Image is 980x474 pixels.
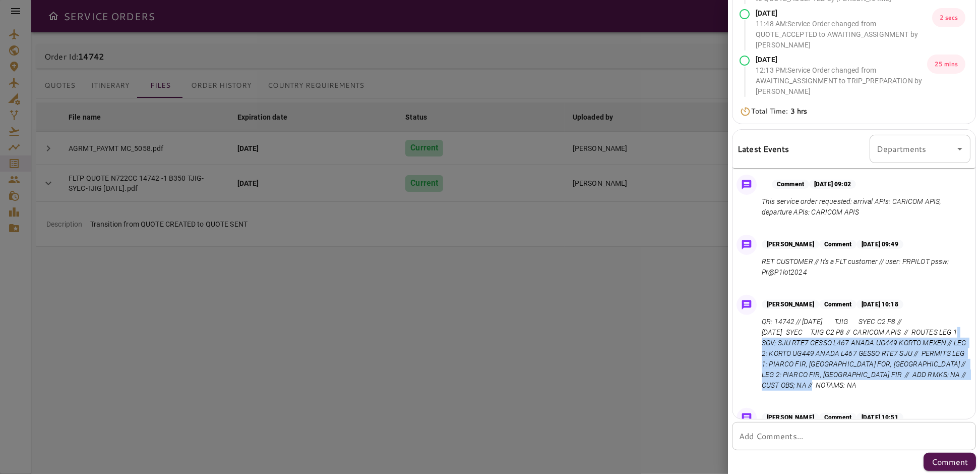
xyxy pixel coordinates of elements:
img: Message Icon [740,238,754,252]
b: 3 hrs [790,106,808,116]
img: Timer Icon [740,107,751,117]
p: RET CUSTOMER // It's a FLT customer // user: PRPILOT pssw: Pr@P1lot2024 [762,256,966,278]
p: Comment [772,180,809,189]
button: Open [953,142,967,156]
p: Comment [819,413,856,422]
p: [PERSON_NAME] [762,413,819,422]
p: 25 mins [927,55,965,74]
p: This service order requested: arrival APIs: CARICOM APIS, departure APIs: CARICOM APIS [762,196,966,218]
p: Comment [819,240,856,249]
p: [PERSON_NAME] [762,240,819,249]
p: [PERSON_NAME] [762,300,819,309]
p: Total Time: [751,106,808,117]
p: [DATE] 10:18 [856,300,903,309]
p: [DATE] [756,8,932,19]
p: 2 secs [932,8,965,27]
p: [DATE] 09:02 [809,180,856,189]
button: Comment [924,453,976,471]
p: Comment [932,456,968,468]
p: Comment [819,300,856,309]
p: 11:48 AM : Service Order changed from QUOTE_ACCEPTED to AWAITING_ASSIGNMENT by [PERSON_NAME] [756,19,932,50]
p: [DATE] 10:51 [856,413,903,422]
p: [DATE] [756,55,927,65]
h6: Latest Events [738,142,789,155]
p: 12:13 PM : Service Order changed from AWAITING_ASSIGNMENT to TRIP_PREPARATION by [PERSON_NAME] [756,65,927,97]
img: Message Icon [740,178,754,192]
p: QR: 14742 // [DATE] TJIG SYEC C2 P8 // [DATE] SYEC TJIG C2 P8 // CARICOM APIS // ROUTES LEG 1 SGV... [762,317,966,391]
p: [DATE] 09:49 [856,240,903,249]
img: Message Icon [740,411,754,425]
img: Message Icon [740,298,754,312]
